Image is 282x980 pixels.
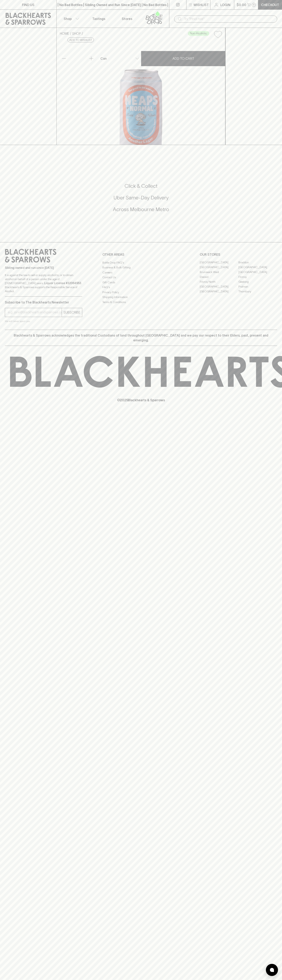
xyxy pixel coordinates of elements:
[99,54,141,63] div: Can
[238,265,277,270] a: [GEOGRAPHIC_DATA]
[102,280,180,285] a: Gift Cards
[184,16,274,22] input: Try "Pinot noir"
[237,2,246,7] p: $0.00
[5,206,277,213] h5: Across Melbourne Metro
[102,275,180,280] a: Contact Us
[100,56,107,61] p: Can
[200,279,238,284] a: Fitzroy North
[238,260,277,265] a: Braddon
[85,10,113,28] a: Tastings
[102,300,180,304] a: Terms & Conditions
[200,270,238,275] a: Brunswick West
[72,32,81,35] a: SHOP
[22,2,34,7] p: FIND US
[122,16,132,21] p: Stores
[5,167,277,234] div: Call to action block
[63,310,80,315] p: SUBSCRIBE
[141,51,225,66] button: ADD TO CART
[44,281,81,285] strong: Liquor License #32064953
[102,295,180,300] a: Shipping Information
[113,10,141,28] a: Stores
[270,968,274,972] img: bubble-icon
[238,284,277,289] a: Prahran
[200,252,277,257] p: OUR STORES
[92,16,105,21] p: Tastings
[102,290,180,295] a: Privacy Policy
[212,29,224,40] button: Add to wishlist
[5,194,277,201] h5: Uber Same-Day Delivery
[102,260,180,265] a: Bottle Drop FAQ's
[200,289,238,294] a: [GEOGRAPHIC_DATA]
[253,4,255,6] p: 0
[68,38,94,42] button: Add to wishlist
[200,265,238,270] a: [GEOGRAPHIC_DATA]
[8,309,62,316] input: e.g. jane@blackheartsandsparrows.com.au
[200,284,238,289] a: [GEOGRAPHIC_DATA]
[238,275,277,279] a: Fitzroy
[220,2,230,7] p: Login
[102,252,180,257] p: OTHER AREAS
[5,273,82,293] p: It is against the law to sell or supply alcohol to, or to obtain alcohol on behalf of a person un...
[102,270,180,275] a: Careers
[238,279,277,284] a: Geelong
[238,270,277,275] a: [GEOGRAPHIC_DATA]
[60,32,69,35] a: HOME
[64,16,72,21] p: Shop
[238,289,277,294] a: Thornbury
[173,56,194,61] p: ADD TO CART
[5,319,82,323] p: We will never spam you
[102,285,180,290] a: FAQ's
[194,2,209,7] p: Wishlist
[5,300,82,305] p: Subscribe to The Blackhearts Newsletter
[261,2,279,7] p: Checkout
[57,41,225,145] img: 79952.png
[5,183,277,189] h5: Click & Collect
[200,260,238,265] a: [GEOGRAPHIC_DATA]
[102,265,180,270] a: Business & Bulk Gifting
[188,31,209,35] span: Non-Alcoholic
[200,275,238,279] a: Elwood
[5,266,82,270] p: Sibling owned and run since [DATE]
[8,333,274,343] p: Blackhearts & Sparrows acknowledges the traditional Custodians of land throughout [GEOGRAPHIC_DAT...
[57,10,85,28] button: Shop
[62,308,82,317] button: SUBSCRIBE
